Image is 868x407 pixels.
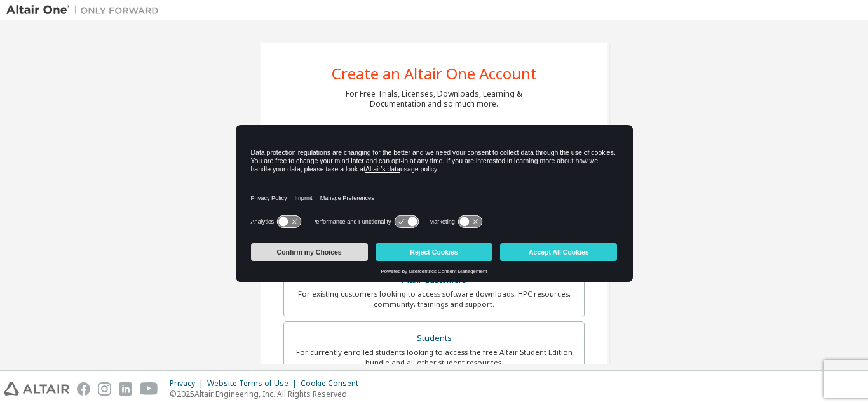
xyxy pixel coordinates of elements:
[170,389,366,399] p: © 2025 Altair Engineering, Inc. All Rights Reserved.
[207,378,301,389] div: Website Terms of Use
[98,382,111,396] img: instagram.svg
[292,289,576,309] div: For existing customers looking to access software downloads, HPC resources, community, trainings ...
[4,382,69,396] img: altair_logo.svg
[301,378,366,389] div: Cookie Consent
[292,347,576,368] div: For currently enrolled students looking to access the free Altair Student Edition bundle and all ...
[346,89,522,109] div: For Free Trials, Licenses, Downloads, Learning & Documentation and so much more.
[332,66,537,81] div: Create an Altair One Account
[6,4,165,17] img: Altair One
[170,378,207,389] div: Privacy
[140,382,158,396] img: youtube.svg
[119,382,132,396] img: linkedin.svg
[292,330,576,347] div: Students
[77,382,90,396] img: facebook.svg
